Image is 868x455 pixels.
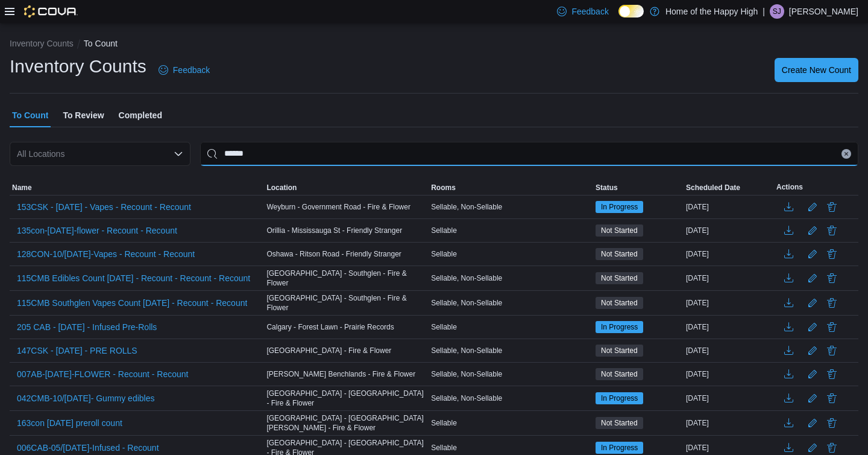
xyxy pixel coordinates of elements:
span: Not Started [601,273,638,284]
button: 042CMB-10/[DATE]- Gummy edibles [12,389,159,407]
img: Cova [24,5,78,17]
span: In Progress [601,322,638,332]
span: Feedback [173,64,210,76]
button: 153CSK - [DATE] - Vapes - Recount - Recount [12,198,196,216]
div: Sellable [429,416,593,430]
button: Delete [825,416,839,430]
span: Scheduled Date [686,183,740,192]
button: 115CMB Edibles Count [DATE] - Recount - Recount - Recount [12,269,255,287]
span: 007AB-[DATE]-FLOWER - Recount - Recount [17,368,189,380]
a: Feedback [154,58,215,82]
button: Edit count details [805,389,820,407]
button: Edit count details [805,198,820,216]
button: Location [264,180,429,195]
div: Sellable [429,247,593,261]
button: Create New Count [775,58,858,82]
span: 153CSK - [DATE] - Vapes - Recount - Recount [17,201,191,213]
button: Delete [825,271,839,285]
span: [GEOGRAPHIC_DATA] - Southglen - Fire & Flower [266,269,426,288]
span: Not Started [596,368,643,380]
button: Edit count details [805,294,820,312]
span: 115CMB Southglen Vapes Count [DATE] - Recount - Recount [17,297,247,309]
span: 205 CAB - [DATE] - Infused Pre-Rolls [17,321,157,333]
span: Orillia - Mississauga St - Friendly Stranger [266,226,402,235]
span: In Progress [596,392,643,404]
button: Delete [825,367,839,381]
span: [PERSON_NAME] Benchlands - Fire & Flower [266,369,415,379]
span: Not Started [596,248,643,260]
button: 128CON-10/[DATE]-Vapes - Recount - Recount [12,245,200,263]
span: To Review [63,103,104,127]
div: Sellable, Non-Sellable [429,343,593,358]
div: Sellable, Non-Sellable [429,271,593,285]
span: 115CMB Edibles Count [DATE] - Recount - Recount - Recount [17,272,250,284]
span: Oshawa - Ritson Road - Friendly Stranger [266,249,401,259]
h1: Inventory Counts [10,54,146,78]
span: In Progress [596,201,643,213]
button: 007AB-[DATE]-FLOWER - Recount - Recount [12,365,193,383]
button: Delete [825,320,839,334]
button: 115CMB Southglen Vapes Count [DATE] - Recount - Recount [12,294,252,312]
div: [DATE] [684,441,774,455]
span: [GEOGRAPHIC_DATA] - [GEOGRAPHIC_DATA] - Fire & Flower [266,389,426,408]
span: In Progress [601,442,638,453]
div: [DATE] [684,271,774,285]
span: 128CON-10/[DATE]-Vapes - Recount - Recount [17,248,195,260]
button: Delete [825,441,839,455]
span: In Progress [601,202,638,212]
button: Edit count details [805,365,820,383]
button: Edit count details [805,269,820,287]
span: 135con-[DATE]-flower - Recount - Recount [17,224,177,237]
span: [GEOGRAPHIC_DATA] - [GEOGRAPHIC_DATA][PERSON_NAME] - Fire & Flower [266,413,426,433]
span: Not Started [596,272,643,284]
span: Completed [119,103,162,127]
span: Not Started [601,418,638,428]
div: Sellable [429,441,593,455]
div: [DATE] [684,343,774,358]
span: In Progress [596,442,643,454]
span: 163con [DATE] preroll count [17,417,122,429]
span: Weyburn - Government Road - Fire & Flower [266,202,410,212]
span: Not Started [601,225,638,236]
button: To Count [84,39,118,48]
button: Delete [825,223,839,238]
span: Not Started [596,345,643,357]
span: To Count [12,103,48,127]
button: 147CSK - [DATE] - PRE ROLLS [12,342,142,360]
button: Clear input [841,149,851,159]
div: [DATE] [684,223,774,238]
nav: An example of EuiBreadcrumbs [10,37,858,52]
div: [DATE] [684,247,774,261]
span: Not Started [601,297,638,308]
button: Rooms [429,180,593,195]
button: Edit count details [805,221,820,240]
div: [DATE] [684,416,774,430]
div: [DATE] [684,391,774,406]
span: 006CAB-05/[DATE]-Infused - Recount [17,442,159,454]
div: Sellable, Non-Sellable [429,200,593,214]
span: Create New Count [782,64,851,76]
span: 042CMB-10/[DATE]- Gummy edibles [17,392,154,404]
div: Stephanie James Guadron [770,4,784,19]
span: Not Started [601,345,638,356]
input: This is a search bar. After typing your query, hit enter to filter the results lower in the page. [200,142,858,166]
div: Sellable, Non-Sellable [429,391,593,406]
div: [DATE] [684,367,774,381]
div: Sellable [429,223,593,238]
span: Name [12,183,32,192]
span: Calgary - Forest Lawn - Prairie Records [266,322,394,332]
span: Not Started [601,249,638,259]
span: [GEOGRAPHIC_DATA] - Fire & Flower [266,346,391,355]
button: Edit count details [805,342,820,360]
span: Feedback [571,5,608,17]
button: Inventory Counts [10,39,74,48]
div: Sellable, Non-Sellable [429,296,593,310]
div: Sellable [429,320,593,334]
span: Not Started [596,417,643,429]
div: [DATE] [684,296,774,310]
button: Edit count details [805,245,820,263]
p: Home of the Happy High [665,4,758,19]
span: Not Started [601,369,638,380]
button: Open list of options [174,149,183,159]
button: Delete [825,343,839,358]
